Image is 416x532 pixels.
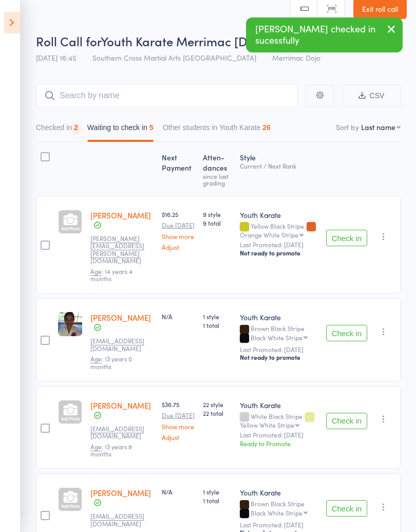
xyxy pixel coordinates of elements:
[149,123,154,132] div: 5
[90,235,154,265] small: amelia.westman@gmail.com
[240,431,318,438] small: Last Promoted: [DATE]
[240,210,318,220] div: Youth Karate
[36,84,298,107] input: Search by name
[203,400,232,409] span: 22 style
[90,337,154,352] small: mizuho-tiger@hotmail.co.jp
[240,162,318,169] div: Current / Next Rank
[326,500,367,517] button: Check in
[162,412,195,419] small: Due [DATE]
[90,425,154,440] small: Luc.latsky@gmail.com
[90,512,154,527] small: belinda1811@gmail.com
[36,118,78,142] button: Checked in2
[240,231,298,238] div: Orange White Stripe
[240,223,318,238] div: Yellow Black Stripe
[203,496,232,505] span: 1 total
[203,210,232,218] span: 9 style
[199,147,236,191] div: Atten­dances
[74,123,78,132] div: 2
[342,85,401,107] button: CSV
[90,442,132,458] span: : 13 years 8 months
[203,218,232,227] span: 9 total
[240,521,318,528] small: Last Promoted: [DATE]
[162,233,195,240] a: Show more
[162,487,195,496] div: N/A
[162,434,195,441] a: Adjust
[101,32,272,49] span: Youth Karate Merrimac [DATE]
[58,312,82,336] img: image1642744988.png
[240,413,318,428] div: White Black Stripe
[90,400,151,411] a: [PERSON_NAME]
[240,312,318,322] div: Youth Karate
[240,421,294,428] div: Yellow White Stripe
[90,354,132,370] span: : 13 years 0 months
[240,439,318,448] div: Ready to Promote
[36,32,101,49] span: Roll Call for
[326,230,367,246] button: Check in
[90,267,133,283] span: : 14 years 4 months
[162,423,195,430] a: Show more
[90,210,151,221] a: [PERSON_NAME]
[203,321,232,329] span: 1 total
[240,353,318,361] div: Not ready to promote
[162,222,195,229] small: Due [DATE]
[251,334,302,341] div: Black White Stripe
[203,312,232,321] span: 1 style
[162,244,195,250] a: Adjust
[158,147,199,191] div: Next Payment
[336,122,359,132] label: Sort by
[90,487,151,498] a: [PERSON_NAME]
[162,400,195,441] div: $36.75
[262,123,271,132] div: 26
[240,241,318,248] small: Last Promoted: [DATE]
[203,173,232,186] div: since last grading
[203,487,232,496] span: 1 style
[326,413,367,429] button: Check in
[240,500,318,518] div: Brown Black Stripe
[251,509,302,516] div: Black White Stripe
[246,17,403,52] div: [PERSON_NAME] checked in sucessfully
[236,147,322,191] div: Style
[92,52,256,63] span: Southern Cross Martial Arts [GEOGRAPHIC_DATA]
[240,400,318,410] div: Youth Karate
[240,346,318,353] small: Last Promoted: [DATE]
[240,487,318,498] div: Youth Karate
[240,249,318,257] div: Not ready to promote
[272,52,320,63] span: Merrimac Dojo
[87,118,154,142] button: Waiting to check in5
[90,312,151,323] a: [PERSON_NAME]
[326,325,367,341] button: Check in
[203,409,232,417] span: 22 total
[162,210,195,250] div: $16.25
[240,325,318,342] div: Brown Black Stripe
[162,312,195,321] div: N/A
[163,118,271,142] button: Other students in Youth Karate26
[361,122,395,132] div: Last name
[36,52,77,63] span: [DATE] 16:45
